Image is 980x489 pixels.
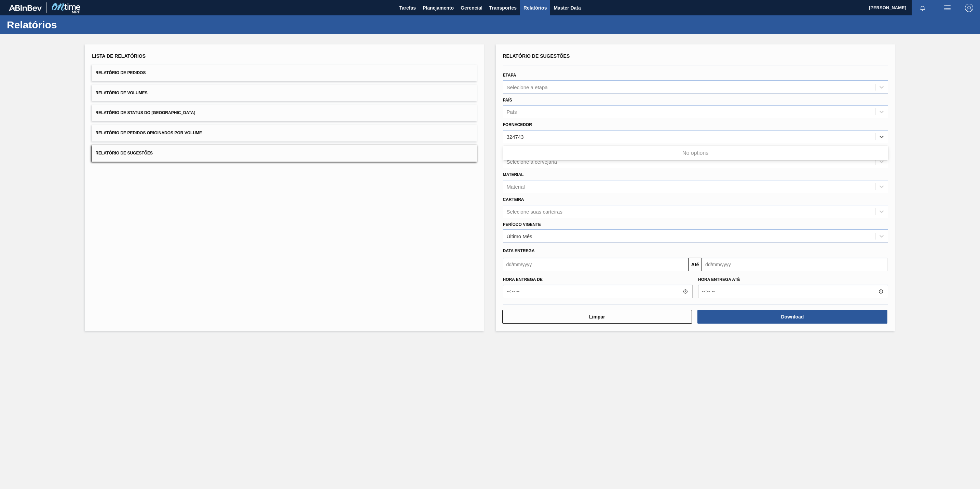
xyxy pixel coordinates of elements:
[507,208,562,214] div: Selecione suas carteiras
[702,258,887,271] input: dd/mm/yyyy
[507,233,532,239] div: Último Mês
[423,4,454,12] span: Planejamento
[507,159,557,164] div: Selecione a cervejaria
[507,84,548,90] div: Selecione a etapa
[95,131,202,135] span: Relatório de Pedidos Originados por Volume
[503,258,689,271] input: dd/mm/yyyy
[503,147,888,159] div: No options
[503,98,512,103] label: País
[503,222,541,227] label: Período Vigente
[912,3,934,13] button: Notificações
[688,258,702,271] button: Até
[92,145,477,162] button: Relatório de Sugestões
[95,151,153,155] span: Relatório de Sugestões
[503,53,570,59] span: Relatório de Sugestões
[523,4,547,12] span: Relatórios
[92,105,477,121] button: Relatório de Status do [GEOGRAPHIC_DATA]
[697,310,887,324] button: Download
[399,4,416,12] span: Tarefas
[698,275,888,285] label: Hora entrega até
[507,184,525,189] div: Material
[965,4,973,12] img: Logout
[943,4,951,12] img: userActions
[92,85,477,101] button: Relatório de Volumes
[554,4,581,12] span: Master Data
[92,53,146,59] span: Lista de Relatórios
[92,65,477,81] button: Relatório de Pedidos
[503,122,532,127] label: Fornecedor
[503,197,524,202] label: Carteira
[503,172,524,177] label: Material
[95,70,146,75] span: Relatório de Pedidos
[502,310,692,324] button: Limpar
[503,275,693,285] label: Hora entrega de
[507,109,517,115] div: País
[7,21,128,29] h1: Relatórios
[92,125,477,141] button: Relatório de Pedidos Originados por Volume
[95,91,147,95] span: Relatório de Volumes
[503,248,535,253] span: Data entrega
[503,73,516,78] label: Etapa
[9,5,42,11] img: TNhmsLtSVTkK8tSr43FrP2fwEKptu5GPRR3wAAAABJRU5ErkJggg==
[489,4,517,12] span: Transportes
[95,110,195,115] span: Relatório de Status do [GEOGRAPHIC_DATA]
[461,4,482,12] span: Gerencial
